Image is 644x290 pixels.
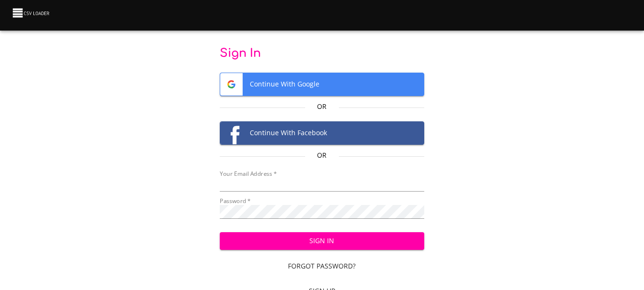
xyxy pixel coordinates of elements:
[220,171,276,177] label: Your Email Address
[220,46,424,61] p: Sign In
[224,260,420,272] span: Forgot Password?
[220,121,424,145] button: Facebook logoContinue With Facebook
[305,102,339,111] p: Or
[305,150,339,160] p: Or
[220,198,251,204] label: Password
[220,73,424,96] span: Continue With Google
[227,235,417,247] span: Sign In
[220,258,424,275] a: Forgot Password?
[220,122,424,144] span: Continue With Facebook
[220,122,243,144] img: Facebook logo
[220,73,243,96] img: Google logo
[220,73,424,96] button: Google logoContinue With Google
[220,232,424,250] button: Sign In
[11,6,51,20] img: CSV Loader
